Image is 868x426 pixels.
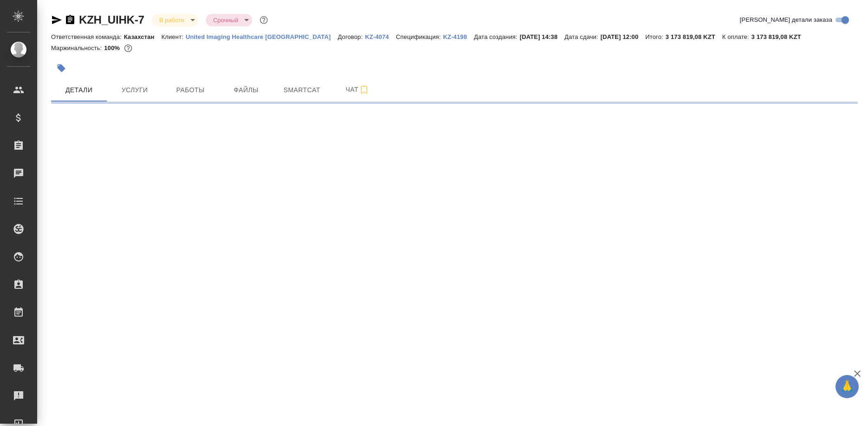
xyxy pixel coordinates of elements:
[740,15,832,25] span: [PERSON_NAME] детали заказа
[365,32,396,40] a: KZ-4074
[751,33,808,40] p: 3 173 819,08 KZT
[152,14,198,26] div: В работе
[51,45,104,51] p: Маржинальность:
[520,33,565,40] p: [DATE] 14:38
[186,32,338,40] a: United Imaging Healthcare [GEOGRAPHIC_DATA]
[51,33,124,40] p: Ответственная команда:
[443,32,474,40] a: KZ-4198
[104,45,122,51] p: 100%
[210,16,241,24] button: Срочный
[666,33,722,40] p: 3 173 819,08 KZT
[57,84,101,96] span: Детали
[157,16,187,24] button: В работе
[722,33,751,40] p: К оплате:
[51,14,62,25] button: Скопировать ссылку для ЯМессенджера
[565,33,600,40] p: Дата сдачи:
[51,58,72,78] button: Добавить тэг
[258,14,270,26] button: Доп статусы указывают на важность/срочность заказа
[474,33,520,40] p: Дата создания:
[224,84,268,96] span: Файлы
[186,33,338,40] p: United Imaging Healthcare [GEOGRAPHIC_DATA]
[835,375,859,398] button: 🙏
[124,33,162,40] p: Казахстан
[359,84,370,95] svg: Подписаться
[161,33,185,40] p: Клиент:
[600,33,646,40] p: [DATE] 12:00
[335,84,380,95] span: Чат
[206,14,252,26] div: В работе
[443,33,474,40] p: KZ-4198
[79,13,144,26] a: KZH_UIHK-7
[396,33,443,40] p: Спецификация:
[839,377,855,396] span: 🙏
[365,33,396,40] p: KZ-4074
[122,42,134,54] button: 0.00 RUB; 0.00 KZT;
[65,14,76,25] button: Скопировать ссылку
[112,84,157,96] span: Услуги
[338,33,365,40] p: Договор:
[646,33,666,40] p: Итого:
[280,84,324,96] span: Smartcat
[168,84,213,96] span: Работы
